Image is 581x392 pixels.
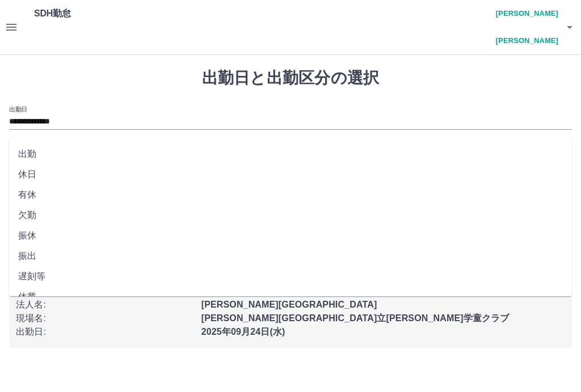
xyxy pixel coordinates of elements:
[9,287,572,307] li: 休業
[9,164,572,185] li: 休日
[9,205,572,225] li: 欠勤
[9,185,572,205] li: 有休
[201,313,510,323] b: [PERSON_NAME][GEOGRAPHIC_DATA]立[PERSON_NAME]学童クラブ
[201,327,285,336] b: 2025年09月24日(水)
[16,298,195,312] p: 法人名 :
[9,266,572,287] li: 遅刻等
[9,246,572,266] li: 振出
[9,69,572,88] h1: 出勤日と出勤区分の選択
[9,144,572,164] li: 出勤
[201,300,377,309] b: [PERSON_NAME][GEOGRAPHIC_DATA]
[9,225,572,246] li: 振休
[9,105,27,113] label: 出勤日
[16,325,195,339] p: 出勤日 :
[16,312,195,325] p: 現場名 :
